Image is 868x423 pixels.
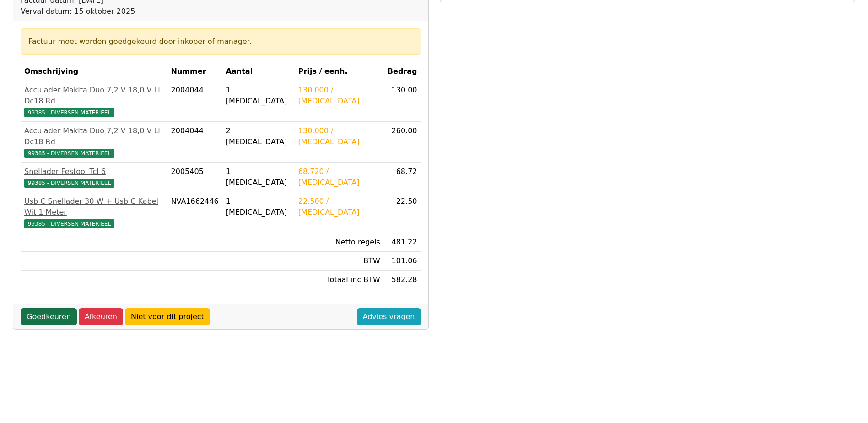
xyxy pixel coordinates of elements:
div: Usb C Snellader 30 W + Usb C Kabel Wit 1 Meter [24,196,164,218]
th: Prijs / eenh. [295,62,384,81]
td: 2004044 [167,81,222,122]
div: Acculader Makita Duo 7,2 V 18,0 V Li Dc18 Rd [24,85,164,107]
span: 99385 - DIVERSEN MATERIEEL [24,108,114,117]
span: 99385 - DIVERSEN MATERIEEL [24,149,114,158]
div: 22.500 / [MEDICAL_DATA] [298,196,380,218]
td: 582.28 [384,271,421,289]
td: 481.22 [384,233,421,252]
a: Acculader Makita Duo 7,2 V 18,0 V Li Dc18 Rd99385 - DIVERSEN MATERIEEL [24,85,164,118]
div: Snellader Festool Tcl 6 [24,166,164,177]
div: Acculader Makita Duo 7,2 V 18,0 V Li Dc18 Rd [24,125,164,147]
td: 260.00 [384,122,421,163]
td: 68.72 [384,163,421,192]
div: Factuur moet worden goedgekeurd door inkoper of manager. [28,36,413,47]
td: 130.00 [384,81,421,122]
th: Bedrag [384,62,421,81]
a: Snellader Festool Tcl 699385 - DIVERSEN MATERIEEL [24,166,164,188]
a: Goedkeuren [21,308,77,325]
div: 1 [MEDICAL_DATA] [226,166,291,188]
td: 2004044 [167,122,222,163]
a: Acculader Makita Duo 7,2 V 18,0 V Li Dc18 Rd99385 - DIVERSEN MATERIEEL [24,125,164,158]
div: 1 [MEDICAL_DATA] [226,196,291,218]
span: 99385 - DIVERSEN MATERIEEL [24,219,114,228]
span: 99385 - DIVERSEN MATERIEEL [24,179,114,188]
div: 130.000 / [MEDICAL_DATA] [298,125,380,147]
div: 1 [MEDICAL_DATA] [226,85,291,107]
div: 2 [MEDICAL_DATA] [226,125,291,147]
a: Niet voor dit project [125,308,210,325]
td: 101.06 [384,252,421,271]
div: 68.720 / [MEDICAL_DATA] [298,166,380,188]
td: NVA1662446 [167,192,222,233]
div: 130.000 / [MEDICAL_DATA] [298,85,380,107]
td: Totaal inc BTW [295,271,384,289]
td: Netto regels [295,233,384,252]
div: Verval datum: 15 oktober 2025 [21,6,288,17]
a: Usb C Snellader 30 W + Usb C Kabel Wit 1 Meter99385 - DIVERSEN MATERIEEL [24,196,164,229]
th: Omschrijving [21,62,167,81]
td: 2005405 [167,163,222,192]
td: 22.50 [384,192,421,233]
th: Nummer [167,62,222,81]
a: Advies vragen [357,308,421,325]
a: Afkeuren [79,308,123,325]
th: Aantal [222,62,295,81]
td: BTW [295,252,384,271]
